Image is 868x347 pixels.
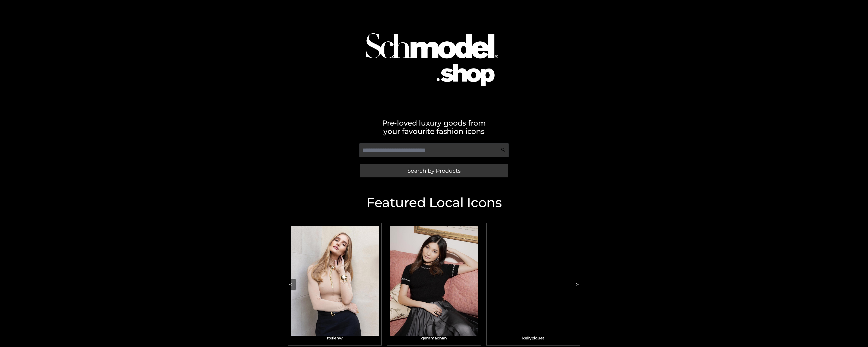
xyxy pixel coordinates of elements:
a: gemmachangemmachan [387,223,481,345]
a: kellypiquetkellypiquet [486,223,580,345]
h2: Pre-loved luxury goods from your favourite fashion icons [285,119,583,135]
h3: rosiehw [291,336,379,340]
img: Search Icon [501,147,506,153]
div: Carousel Navigation [285,223,583,346]
button: < [285,279,296,290]
img: gemmachan [390,226,478,336]
a: rosiehwrosiehw [288,223,382,345]
h2: Featured Local Icons​ [285,196,583,209]
span: Search by Products [407,168,461,173]
img: kellypiquet [489,226,577,336]
button: > [572,279,583,290]
a: Search by Products [360,164,508,177]
h3: gemmachan [390,336,478,340]
img: rosiehw [291,226,379,336]
h3: kellypiquet [489,336,577,340]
